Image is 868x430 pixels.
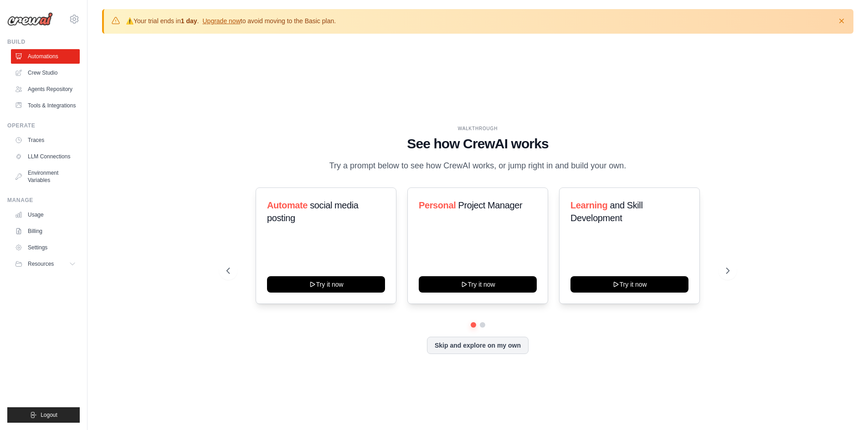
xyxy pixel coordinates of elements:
[202,17,240,25] a: Upgrade now
[226,125,729,132] div: WALKTHROUGH
[267,200,359,223] span: social media posting
[11,166,80,187] a: Environment Variables
[7,38,80,46] div: Build
[419,276,537,293] button: Try it now
[11,133,80,147] a: Traces
[181,17,197,25] strong: 1 day
[267,276,385,293] button: Try it now
[267,200,308,210] span: Automate
[427,337,529,354] button: Skip and explore on my own
[11,207,80,222] a: Usage
[458,200,522,210] span: Project Manager
[419,200,456,210] span: Personal
[226,136,729,152] h1: See how CrewAI works
[11,224,80,238] a: Billing
[41,411,57,419] span: Logout
[7,197,80,204] div: Manage
[11,98,80,113] a: Tools & Integrations
[570,200,607,210] span: Learning
[11,240,80,255] a: Settings
[7,122,80,129] div: Operate
[28,260,54,268] span: Resources
[126,17,134,25] strong: ⚠️
[570,200,642,223] span: and Skill Development
[570,276,688,293] button: Try it now
[7,12,53,26] img: Logo
[7,407,80,423] button: Logout
[11,257,80,271] button: Resources
[325,159,631,172] p: Try a prompt below to see how CrewAI works, or jump right in and build your own.
[11,49,80,64] a: Automations
[126,16,336,25] p: Your trial ends in . to avoid moving to the Basic plan.
[11,82,80,96] a: Agents Repository
[11,66,80,80] a: Crew Studio
[11,149,80,164] a: LLM Connections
